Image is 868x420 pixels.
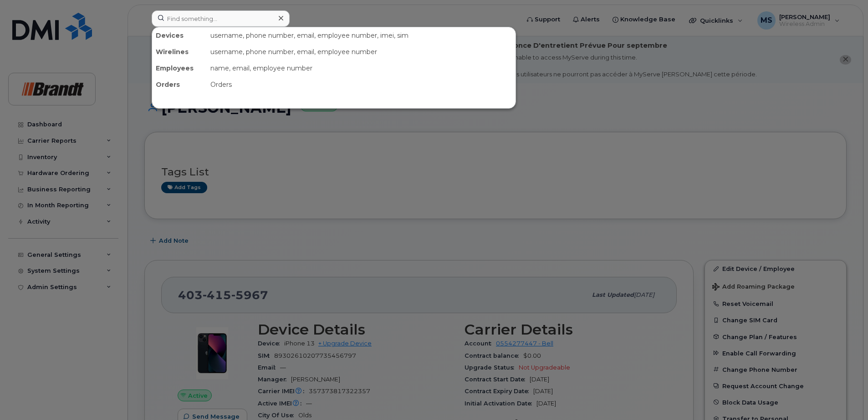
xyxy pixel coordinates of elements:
div: Orders [152,76,207,93]
div: username, phone number, email, employee number, imei, sim [207,27,516,44]
div: Devices [152,27,207,44]
div: Wirelines [152,44,207,60]
div: username, phone number, email, employee number [207,44,516,60]
div: Orders [207,76,516,93]
div: name, email, employee number [207,60,516,76]
div: Employees [152,60,207,76]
